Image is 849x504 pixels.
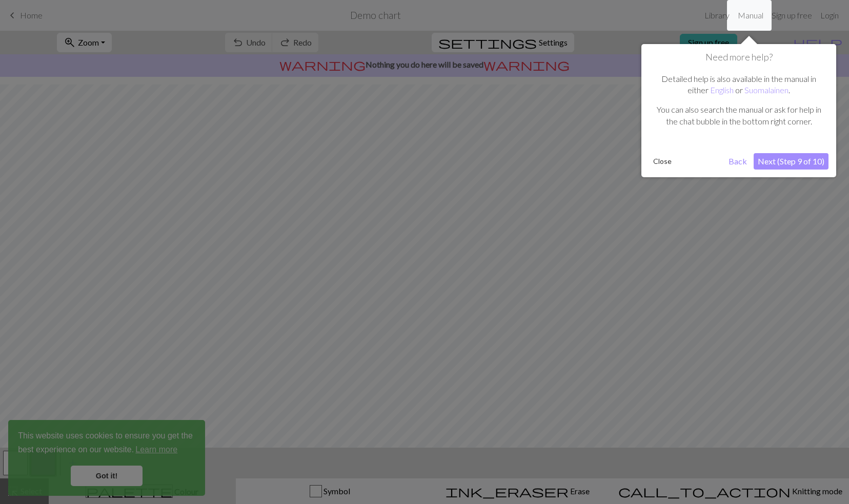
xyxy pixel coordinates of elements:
[649,52,828,63] h1: Need more help?
[710,85,734,95] a: English
[654,73,823,96] p: Detailed help is also available in the manual in either or .
[724,153,751,170] button: Back
[754,153,828,170] button: Next (Step 9 of 10)
[649,154,676,169] button: Close
[654,104,823,127] p: You can also search the manual or ask for help in the chat bubble in the bottom right corner.
[641,44,836,177] div: Need more help?
[744,85,789,95] a: Suomalainen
